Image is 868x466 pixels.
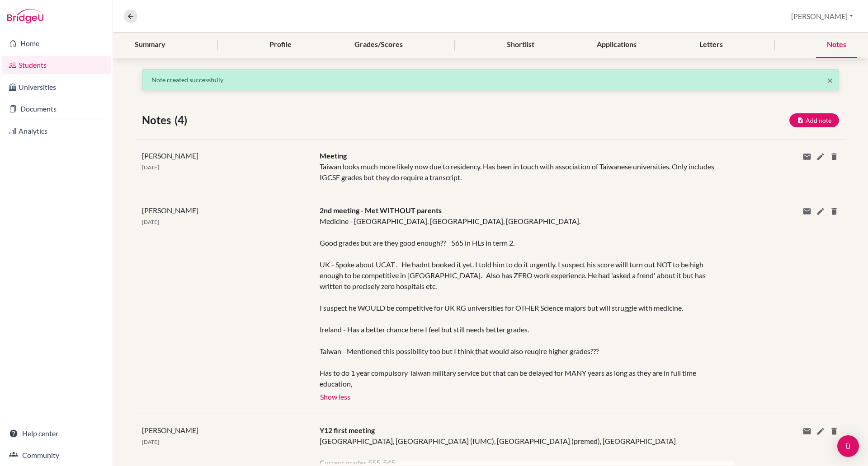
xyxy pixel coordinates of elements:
[816,32,857,58] div: Notes
[142,219,159,225] span: [DATE]
[142,112,175,128] span: Notes
[142,164,159,171] span: [DATE]
[142,206,198,214] span: [PERSON_NAME]
[827,75,833,86] button: Close
[586,32,647,58] div: Applications
[2,424,111,443] a: Help center
[142,438,159,445] span: [DATE]
[787,8,857,25] button: [PERSON_NAME]
[320,389,351,403] button: Show less
[259,32,302,58] div: Profile
[2,122,111,140] a: Analytics
[313,150,727,183] div: Taiwan looks much more likely now due to residency. Has been in touch with association of Taiwane...
[2,100,111,118] a: Documents
[142,426,198,434] span: [PERSON_NAME]
[2,78,111,96] a: Universities
[320,206,442,214] span: 2nd meeting - Met WITHOUT parents
[827,74,833,87] span: ×
[496,32,545,58] div: Shortlist
[344,32,414,58] div: Grades/Scores
[320,436,721,465] div: [GEOGRAPHIC_DATA], [GEOGRAPHIC_DATA] (IUMC), [GEOGRAPHIC_DATA] (premed), [GEOGRAPHIC_DATA] Curren...
[689,32,734,58] div: Letters
[142,151,198,160] span: [PERSON_NAME]
[789,113,839,127] button: Add note
[7,9,43,23] img: Bridge-U
[175,112,191,128] span: (4)
[320,426,375,434] span: Y12 first meeting
[320,216,721,389] div: Medicine - [GEOGRAPHIC_DATA], [GEOGRAPHIC_DATA], [GEOGRAPHIC_DATA]. Good grades but are they good...
[2,34,111,52] a: Home
[124,32,176,58] div: Summary
[2,446,111,464] a: Community
[151,75,830,84] p: Note created successfully
[837,435,859,457] div: Open Intercom Messenger
[2,56,111,74] a: Students
[320,151,347,160] span: Meeting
